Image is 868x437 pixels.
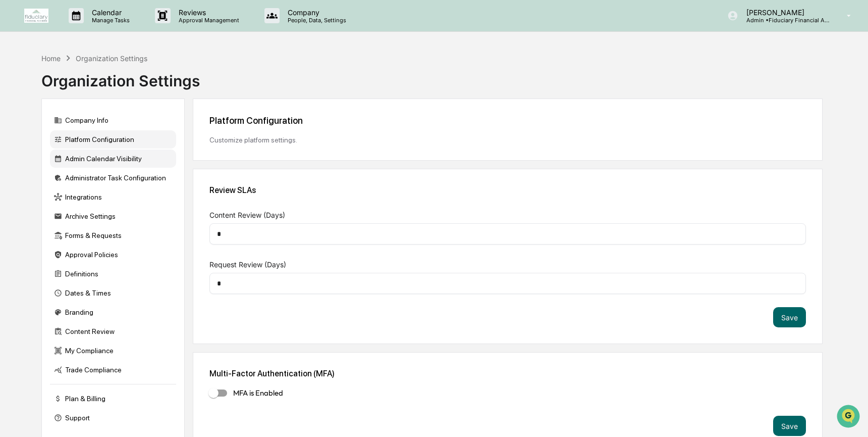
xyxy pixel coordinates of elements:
span: Pylon [100,171,122,179]
p: Reviews [171,8,244,17]
div: Content Review [50,322,176,341]
div: Branding [50,303,176,321]
div: Integrations [50,188,176,206]
a: Powered byPylon [71,171,122,179]
div: Definitions [50,265,176,283]
span: Attestations [83,127,125,137]
p: Admin • Fiduciary Financial Advisors [738,17,832,24]
div: Plan & Billing [50,390,176,408]
span: Request Review (Days) [209,260,286,269]
iframe: Open customer support [836,404,863,431]
div: Customize platform settings. [209,136,806,144]
div: Archive Settings [50,207,176,225]
span: MFA is Enabled [233,387,283,399]
div: Admin Calendar Visibility [50,150,176,168]
div: Multi-Factor Authentication (MFA) [209,369,806,378]
a: 🔎Data Lookup [6,142,68,161]
div: Company Info [50,111,176,129]
div: Start new chat [34,77,166,87]
a: 🖐️Preclearance [6,123,69,141]
img: 1746055101610-c473b297-6a78-478c-a979-82029cc54cd1 [10,77,28,95]
div: Home [41,54,61,63]
div: Support [50,409,176,427]
div: 🗄️ [73,128,81,136]
button: Start new chat [172,80,184,92]
button: Save [773,307,806,327]
div: We're available if you need us! [34,87,128,95]
div: 🖐️ [10,128,18,136]
a: 🗄️Attestations [69,123,129,141]
div: Forms & Requests [50,226,176,245]
p: How can we help? [10,21,184,37]
p: [PERSON_NAME] [738,8,832,17]
img: logo [24,9,48,23]
p: Approval Management [171,17,244,24]
div: Dates & Times [50,284,176,302]
div: 🔎 [10,148,18,156]
span: Data Lookup [20,147,64,157]
div: Review SLAs [209,185,806,195]
div: Approval Policies [50,246,176,264]
p: Calendar [84,8,135,17]
p: Manage Tasks [84,17,135,24]
div: Administrator Task Configuration [50,169,176,187]
div: Platform Configuration [50,130,176,149]
span: Content Review (Days) [209,211,285,219]
p: Company [280,8,351,17]
div: Organization Settings [41,64,200,90]
div: Organization Settings [76,54,147,63]
span: Preclearance [20,127,65,137]
p: People, Data, Settings [280,17,351,24]
button: Save [773,416,806,436]
div: My Compliance [50,342,176,360]
div: Trade Compliance [50,361,176,379]
div: Platform Configuration [209,115,806,126]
